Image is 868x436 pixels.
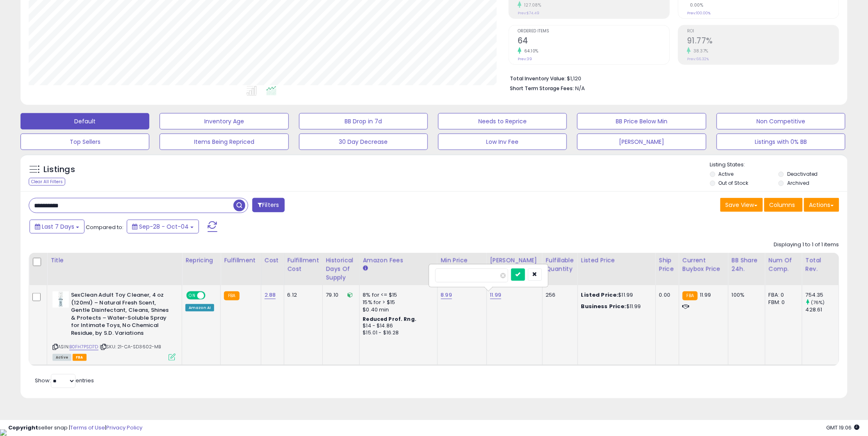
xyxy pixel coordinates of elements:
div: Amazon Fees [363,256,434,265]
span: 11.99 [700,291,711,299]
small: (76%) [811,299,825,306]
div: Ship Price [659,256,676,273]
h5: Listings [43,164,75,175]
div: FBM: 0 [769,299,796,306]
div: 6.12 [288,291,316,299]
div: Repricing [185,256,217,265]
div: 8% for <= $15 [363,291,431,299]
button: Needs to Reprice [438,113,567,129]
button: Default [21,113,149,129]
div: Current Buybox Price [683,256,725,273]
div: 79.10 [326,291,353,299]
small: Prev: 100.00% [687,11,710,16]
span: ON [187,292,197,299]
button: [PERSON_NAME] [577,134,706,150]
span: Last 7 Days [42,223,74,231]
b: Total Inventory Value: [510,75,566,82]
small: Prev: $74.49 [518,11,539,16]
div: Fulfillment Cost [288,256,319,273]
small: 127.08% [521,2,541,8]
div: 0.00 [659,291,673,299]
div: 100% [732,291,759,299]
div: FBA: 0 [769,291,796,299]
div: 256 [546,291,571,299]
span: ROI [687,29,839,34]
h2: 91.77% [687,36,839,47]
label: Active [719,170,734,177]
button: BB Drop in 7d [299,113,428,129]
a: Terms of Use [70,424,105,431]
button: Filters [252,198,284,212]
div: 15% for > $15 [363,299,431,306]
button: 30 Day Decrease [299,134,428,150]
button: Low Inv Fee [438,134,567,150]
small: Amazon Fees. [363,265,368,272]
p: Listing States: [710,161,847,169]
div: $15.01 - $16.28 [363,329,431,336]
button: Inventory Age [160,113,288,129]
div: Displaying 1 to 1 of 1 items [774,241,839,249]
small: 0.00% [687,2,704,8]
b: Listed Price: [581,291,619,299]
div: 754.35 [806,291,839,299]
div: Fulfillment [224,256,257,265]
div: seller snap | | [8,424,142,432]
div: 428.61 [806,306,839,313]
button: Actions [804,198,839,212]
div: Total Rev. [806,256,836,273]
div: Listed Price [581,256,652,265]
button: Sep-28 - Oct-04 [127,220,199,234]
a: 11.99 [490,291,502,299]
div: $14 - $14.86 [363,322,431,329]
li: $1,120 [510,73,833,83]
label: Out of Stock [719,179,749,186]
span: N/A [575,84,585,92]
button: Last 7 Days [30,220,85,234]
span: All listings currently available for purchase on Amazon [53,354,71,361]
div: Clear All Filters [29,178,65,186]
button: Items Being Repriced [160,134,288,150]
div: Min Price [441,256,483,265]
a: B0FH7PSD7D [69,343,98,350]
span: Compared to: [86,223,123,231]
div: $11.99 [581,291,649,299]
span: OFF [204,292,217,299]
div: $11.99 [581,303,649,310]
label: Archived [787,179,809,186]
button: Top Sellers [21,134,149,150]
span: | SKU: 21-CA-SD3602-MB [100,343,161,350]
small: 38.37% [691,48,708,54]
span: Show: entries [35,377,94,384]
div: Cost [265,256,281,265]
div: Amazon AI [185,304,214,311]
a: 8.99 [441,291,452,299]
h2: 64 [518,36,669,47]
small: FBA [683,291,698,300]
strong: Copyright [8,424,38,431]
span: FBA [73,354,87,361]
button: BB Price Below Min [577,113,706,129]
button: Save View [720,198,763,212]
small: FBA [224,291,239,300]
button: Listings with 0% BB [717,134,845,150]
img: 3145wcKn8YL._SL40_.jpg [53,291,69,308]
button: Non Competitive [717,113,845,129]
a: 2.88 [265,291,276,299]
span: 2025-10-12 19:06 GMT [827,424,860,431]
small: Prev: 66.32% [687,57,709,61]
label: Deactivated [787,170,818,177]
div: Num of Comp. [769,256,799,273]
div: BB Share 24h. [732,256,762,273]
div: [PERSON_NAME] [490,256,539,265]
div: Title [50,256,178,265]
div: $0.40 min [363,306,431,313]
b: Business Price: [581,302,626,310]
div: ASIN: [53,291,176,360]
b: Reduced Prof. Rng. [363,316,417,322]
span: Sep-28 - Oct-04 [139,223,189,231]
button: Columns [764,198,803,212]
small: 64.10% [521,48,539,54]
span: Ordered Items [518,29,669,34]
div: Fulfillable Quantity [546,256,574,273]
a: Privacy Policy [106,424,142,431]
